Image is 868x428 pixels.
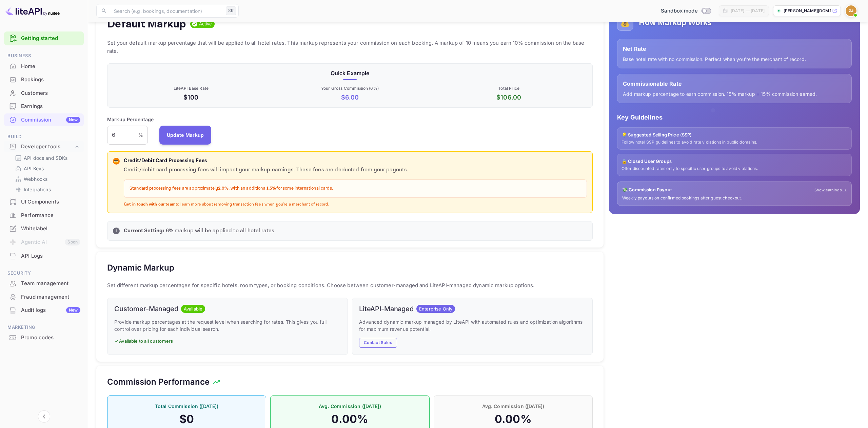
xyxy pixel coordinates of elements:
p: Offer discounted rates only to specific user groups to avoid violations. [622,166,847,172]
p: 💰 [620,17,630,29]
p: Total Price [431,85,587,91]
h4: 0.00 % [441,412,586,426]
h5: How Markup Works [639,17,712,28]
img: Zaheer Jappie [846,5,856,16]
div: Whitelabel [21,225,80,233]
p: Advanced dynamic markup managed by LiteAPI with automated rules and optimization algorithms for m... [359,318,586,333]
p: LiteAPI Base Rate [113,85,269,91]
p: Quick Example [113,69,587,77]
p: Total Commission ([DATE]) [114,403,259,410]
strong: Get in touch with our team [124,202,176,207]
p: 💡 Suggested Selling Price (SSP) [622,132,847,138]
div: Team management [4,277,84,290]
a: Home [4,60,84,72]
strong: Current Setting: [124,227,164,234]
div: Team management [21,280,80,287]
p: ✓ Available to all customers [114,338,341,345]
p: Provide markup percentages at the request level when searching for rates. This gives you full con... [114,318,341,333]
a: Getting started [21,35,80,42]
span: Active [196,21,215,27]
div: Whitelabel [4,222,84,235]
div: ⌘K [226,6,236,15]
p: $100 [113,93,269,102]
p: Standard processing fees are approximately , with an additional for some international cards. [130,185,581,192]
a: Bookings [4,73,84,86]
button: Contact Sales [359,338,397,348]
div: Developer tools [4,141,84,153]
p: Add markup percentage to earn commission. 15% markup = 15% commission earned. [623,90,846,98]
p: Key Guidelines [617,113,852,122]
h5: Commission Performance [107,377,210,387]
a: Earnings [4,100,84,112]
p: Credit/Debit Card Processing Fees [124,157,587,165]
div: Audit logsNew [4,304,84,317]
h4: 0.00 % [277,412,422,426]
a: UI Components [4,195,84,208]
div: API Keys [12,164,81,173]
a: Show earnings → [814,187,847,193]
div: Fraud management [4,291,84,304]
div: UI Components [4,195,84,209]
p: Set your default markup percentage that will be applied to all hotel rates. This markup represent... [107,39,593,55]
div: Audit logs [21,306,80,314]
a: Promo codes [4,331,84,344]
div: Customers [21,89,80,97]
div: [DATE] — [DATE] [731,8,765,14]
h6: Customer-Managed [114,305,178,313]
p: API Keys [24,165,44,172]
input: 0 [107,126,138,145]
div: Promo codes [4,331,84,344]
h4: Default Markup [107,17,186,31]
div: Bookings [4,73,84,86]
span: Build [4,133,84,141]
p: Webhooks [24,175,47,183]
span: Available [181,306,205,313]
a: Fraud management [4,291,84,303]
div: UI Components [21,198,80,206]
h4: $ 0 [114,412,259,426]
img: LiteAPI logo [5,5,60,16]
p: to learn more about removing transaction fees when you're a merchant of record. [124,202,587,208]
div: Commission [21,116,80,124]
p: 💳 [114,158,119,164]
p: Avg. Commission ([DATE]) [277,403,422,410]
p: 💸 Commission Payout [622,187,672,193]
strong: 1.5% [267,186,276,191]
a: Performance [4,209,84,221]
p: Weekly payouts on confirmed bookings after guest checkout. [622,195,847,201]
p: Credit/debit card processing fees will impact your markup earnings. These fees are deducted from ... [124,166,587,174]
a: Customers [4,87,84,99]
p: % [138,131,143,138]
p: Base hotel rate with no commission. Perfect when you're the merchant of record. [623,56,846,63]
button: Collapse navigation [38,410,50,423]
p: Markup Percentage [107,116,154,123]
a: Audit logsNew [4,304,84,316]
div: New [66,117,80,123]
div: Earnings [4,100,84,113]
div: Promo codes [21,334,80,342]
p: Avg. Commission ([DATE]) [441,403,586,410]
span: Business [4,52,84,60]
div: Developer tools [21,143,74,151]
div: Integrations [12,185,81,194]
div: Performance [4,209,84,222]
div: API docs and SDKs [12,153,81,163]
div: Fraud management [21,293,80,301]
p: 6 % markup will be applied to all hotel rates [124,227,587,235]
p: Commissionable Rate [623,80,846,88]
p: 🔒 Closed User Groups [622,158,847,165]
div: Performance [21,212,80,219]
div: API Logs [21,252,80,260]
a: API docs and SDKs [15,154,78,162]
span: Sandbox mode [661,7,698,15]
a: API Keys [15,165,78,172]
div: API Logs [4,250,84,263]
a: Whitelabel [4,222,84,235]
h6: LiteAPI-Managed [359,305,414,313]
a: CommissionNew [4,113,84,126]
a: API Logs [4,250,84,262]
p: API docs and SDKs [24,154,68,162]
button: Update Markup [159,126,212,145]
